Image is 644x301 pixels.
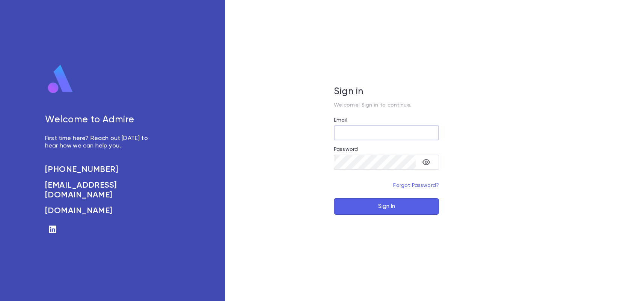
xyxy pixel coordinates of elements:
button: Sign In [334,198,439,215]
a: [EMAIL_ADDRESS][DOMAIN_NAME] [45,181,156,200]
button: toggle password visibility [419,155,434,170]
a: Forgot Password? [393,183,439,188]
label: Email [334,117,347,123]
p: Welcome! Sign in to continue. [334,102,439,108]
a: [PHONE_NUMBER] [45,165,156,175]
a: [DOMAIN_NAME] [45,206,156,216]
img: logo [45,64,76,94]
label: Password [334,146,358,152]
p: First time here? Reach out [DATE] to hear how we can help you. [45,135,156,150]
h5: Sign in [334,86,439,98]
h5: Welcome to Admire [45,114,156,126]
